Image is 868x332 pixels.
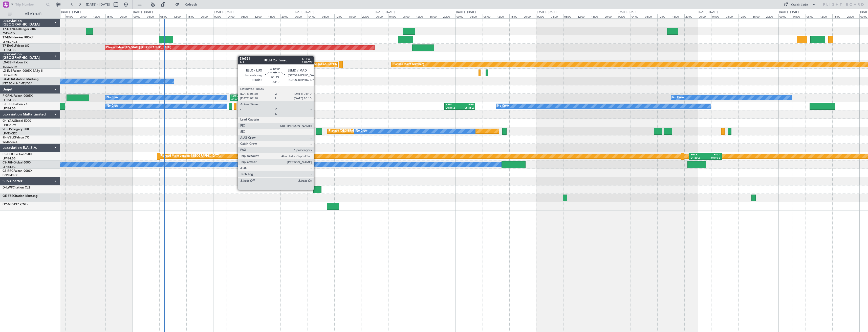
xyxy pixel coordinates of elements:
a: FCBB/BZV [3,123,16,127]
a: EDLW/DTM [3,73,17,77]
div: 04:00 [146,14,159,18]
div: 16:00 [832,14,846,18]
span: T7-EAGL [3,44,15,48]
a: CS-RRCFalcon 900LX [3,170,32,173]
div: 20:00 [684,14,698,18]
span: LX-AOA [3,78,14,81]
a: EDLW/DTM [3,65,17,69]
div: 04:00 [631,14,644,18]
div: HTZA [705,153,720,157]
div: 08:00 [240,14,253,18]
div: 16:00 [509,14,523,18]
div: Planned [GEOGRAPHIC_DATA] ([GEOGRAPHIC_DATA]) [329,127,400,135]
div: 20:00 [280,14,294,18]
span: F-HECD [3,103,14,106]
a: DNMM/LOS [3,173,18,177]
span: LX-GBH [3,61,14,64]
input: Trip Number [15,1,45,8]
div: 16:00 [267,14,280,18]
div: 08:00 [563,14,577,18]
div: 12:00 [738,14,752,18]
a: T7-EAGLFalcon 8X [3,44,29,48]
div: 08:00 [644,14,657,18]
div: LFPB [460,103,474,107]
div: [DATE] - [DATE] [295,10,314,14]
div: LSGG [244,95,256,98]
div: Planned Maint [US_STATE] ([GEOGRAPHIC_DATA]) [106,44,171,52]
a: LX-GBHFalcon 7X [3,61,28,64]
div: [DATE] - [DATE] [376,10,395,14]
div: 12:00 [334,14,348,18]
div: 12:00 [577,14,590,18]
div: No Crew [107,102,118,110]
div: [DATE] - [DATE] [618,10,637,14]
div: 00:00 [617,14,631,18]
button: All Aircraft [6,10,55,18]
a: LFPB/LBG [3,107,16,110]
div: 08:00 [806,14,819,18]
span: T7-EMI [3,36,12,39]
div: 04:00 [227,14,240,18]
div: 04:00 [308,14,321,18]
div: Planned Maint London ([GEOGRAPHIC_DATA]) [161,152,221,160]
div: 12:00 [496,14,509,18]
div: 16:00 [348,14,361,18]
span: LX-INB [3,69,12,73]
div: 20:00 [765,14,778,18]
div: KSEA [296,103,311,107]
div: KSEA [446,103,460,107]
div: Planned Maint Nurnberg [393,61,424,68]
div: 20:45 Z [446,106,460,110]
div: 00:00 [698,14,711,18]
div: 21:30 Z [691,156,706,160]
div: 08:00 [79,14,92,18]
a: LX-AOACitation Mustang [3,78,39,81]
a: 9H-VSLKFalcon 7X [3,136,29,139]
div: 20:00 [119,14,132,18]
div: No Crew [356,127,367,135]
span: [DATE] - [DATE] [86,2,110,7]
div: 08:00 [159,14,173,18]
div: 00:00 [133,14,146,18]
div: 05:35 Z [296,106,311,110]
span: 9H-YAA [3,120,14,123]
div: [DATE] - [DATE] [456,10,476,14]
a: LFPB/LBG [3,165,16,169]
a: 9H-YAAGlobal 5000 [3,120,31,123]
button: Refresh [173,1,203,9]
a: 9H-LPZLegacy 500 [3,128,29,131]
a: OE-FZECitation Mustang [3,195,38,198]
div: 12:00 [173,14,186,18]
a: LFPB/LBG [3,157,16,160]
div: [DATE] - [DATE] [537,10,556,14]
div: 12:00 [415,14,428,18]
div: 04:00 [711,14,725,18]
a: CS-JHHGlobal 6000 [3,161,31,164]
span: 9H-LPZ [3,128,13,131]
div: 16:00 [671,14,684,18]
div: 20:00 [846,14,859,18]
a: LX-INBFalcon 900EX EASy II [3,69,42,73]
div: 13:20 Z [244,98,256,102]
div: UCFM [231,95,244,98]
div: 12:00 [657,14,671,18]
span: T7-DYN [3,28,14,31]
a: [PERSON_NAME]/QSA [3,82,32,85]
div: 04:00 [792,14,806,18]
div: 16:00 [590,14,603,18]
a: OY-NBSPC12/NG [3,203,28,206]
div: [DATE] - [DATE] [699,10,718,14]
a: LFMD/CEQ [3,132,17,135]
a: D-ILWPCitation CJ2 [3,186,30,189]
div: 08:00 [725,14,738,18]
div: Quick Links [791,3,808,8]
a: LFMN/NCE [3,40,17,44]
div: No Crew [672,94,684,102]
div: 16:00 [105,14,119,18]
div: 04:00 [469,14,482,18]
div: 00:00 [213,14,227,18]
a: LFPB/LBG [3,98,16,102]
a: F-HECDFalcon 7X [3,103,28,106]
a: WMSA/SZB [3,140,17,144]
div: 05:00 Z [231,98,244,102]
